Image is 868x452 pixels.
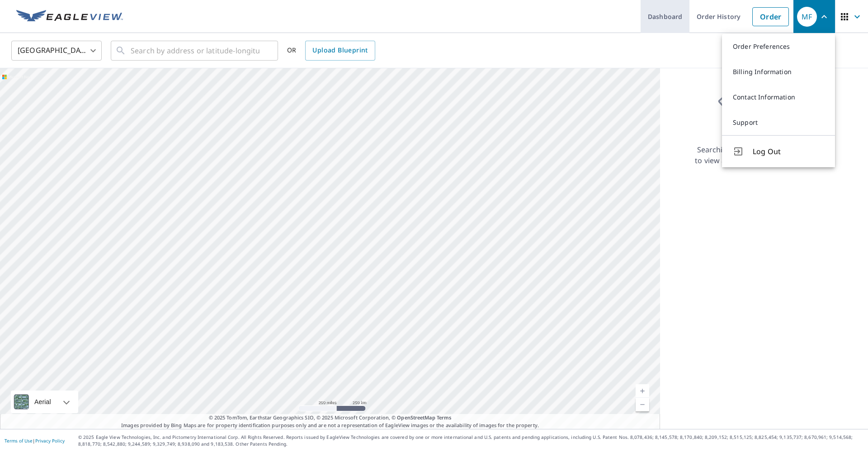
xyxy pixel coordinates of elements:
p: Searching for a property address to view a list of available products. [694,144,816,166]
a: Billing Information [722,59,835,85]
a: Current Level 5, Zoom Out [636,398,649,411]
div: Aerial [32,391,54,413]
span: © 2025 TomTom, Earthstar Geographics SIO, © 2025 Microsoft Corporation, © [209,414,452,422]
div: OR [287,41,375,61]
button: Log Out [722,135,835,167]
span: Upload Blueprint [312,45,368,56]
a: Upload Blueprint [305,41,375,61]
p: © 2025 Eagle View Technologies, Inc. and Pictometry International Corp. All Rights Reserved. Repo... [78,434,863,447]
a: OpenStreetMap [397,414,435,421]
p: | [5,438,65,443]
span: Log Out [753,146,824,157]
div: Aerial [11,391,78,413]
a: Order Preferences [722,34,835,59]
div: [GEOGRAPHIC_DATA] [11,38,102,63]
a: Contact Information [722,85,835,110]
div: MF [797,7,817,27]
a: Support [722,110,835,135]
a: Terms [437,414,452,421]
a: Privacy Policy [35,438,65,444]
img: EV Logo [16,10,123,24]
input: Search by address or latitude-longitude [131,38,259,63]
a: Terms of Use [5,438,33,444]
a: Order [752,7,789,26]
a: Current Level 5, Zoom In [636,384,649,398]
